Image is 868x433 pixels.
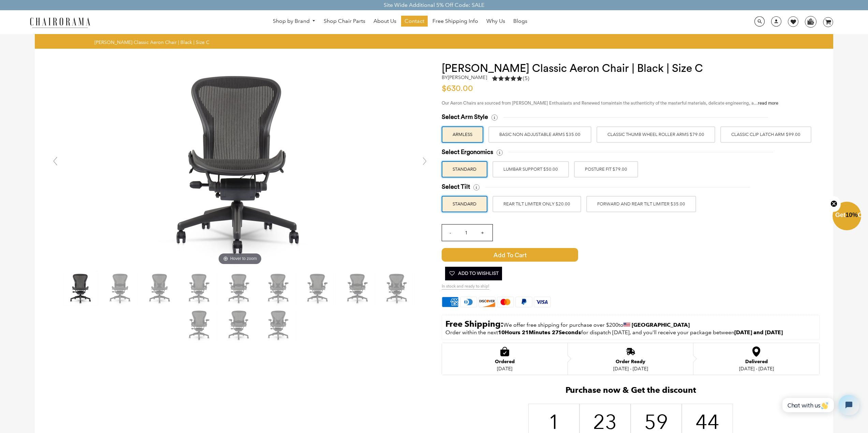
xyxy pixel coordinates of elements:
[775,389,865,421] iframe: Tidio Chat
[739,366,774,371] div: [DATE] - [DATE]
[734,329,783,336] strong: [DATE] and [DATE]
[301,272,335,306] img: Herman Miller Classic Aeron Chair | Black | Size C - chairorama
[222,272,256,306] img: Herman Miller Classic Aeron Chair | Black | Size C - chairorama
[442,248,578,262] span: Add to Cart
[513,18,527,25] span: Blogs
[613,366,648,371] div: [DATE] - [DATE]
[445,319,816,329] p: to
[445,329,816,336] p: Order within the next for dispatch [DATE], and you'll receive your package between
[488,126,591,143] label: BASIC NON ADJUSTABLE ARMS $35.00
[442,148,493,156] span: Select Ergonomics
[269,16,319,27] a: Shop by Brand
[442,75,487,80] h2: by
[445,319,503,329] strong: Free Shipping:
[143,272,177,306] img: Herman Miller Classic Aeron Chair | Black | Size C - chairorama
[605,101,778,105] span: maintain the authenticity of the masterful materials, delicate engineering, a...
[373,18,396,25] span: About Us
[498,329,581,336] span: 10Hours 21Minutes 27Seconds
[483,16,509,27] a: Why Us
[492,161,569,177] label: LUMBAR SUPPORT $50.00
[442,248,706,262] button: Add to Cart
[442,385,820,399] h2: Purchase now & Get the discount
[442,183,470,191] span: Select Tilt
[474,225,490,241] input: +
[442,161,487,177] label: STANDARD
[94,39,209,45] span: [PERSON_NAME] Classic Aeron Chair | Black | Size C
[64,272,98,306] img: Herman Miller Classic Aeron Chair | Black | Size C - chairorama
[486,18,505,25] span: Why Us
[324,18,365,25] span: Shop Chair Parts
[448,267,499,280] span: Add To Wishlist
[137,62,342,267] img: Herman Miller Classic Aeron Chair | Black | Size C - chairorama
[492,75,529,82] div: 5.0 rating (5 votes)
[845,212,858,218] span: 10%
[503,322,618,328] span: We offer free shipping for purchase over $200
[632,322,690,328] strong: [GEOGRAPHIC_DATA]
[739,359,774,365] div: Delivered
[341,272,375,306] img: Herman Miller Classic Aeron Chair | Black | Size C - chairorama
[262,308,296,342] img: Herman Miller Classic Aeron Chair | Black | Size C - chairorama
[432,18,478,25] span: Free Shipping Info
[442,113,488,121] span: Select Arm Style
[442,62,820,75] h1: [PERSON_NAME] Classic Aeron Chair | Black | Size C
[448,74,487,80] a: [PERSON_NAME]
[835,212,867,218] span: Get Off
[495,366,515,371] div: [DATE]
[137,161,342,167] a: Herman Miller Classic Aeron Chair | Black | Size C - chairoramaHover to zoom
[442,126,483,143] label: ARMLESS
[123,16,677,28] nav: DesktopNavigation
[442,196,487,212] label: STANDARD
[805,16,816,27] img: WhatsApp_Image_2024-07-12_at_16.23.01.webp
[523,75,529,82] span: (5)
[574,161,638,177] label: POSTURE FIT $79.00
[94,39,212,45] nav: breadcrumbs
[222,308,256,342] img: Herman Miller Classic Aeron Chair | Black | Size C - chairorama
[404,18,424,25] span: Contact
[429,16,482,27] a: Free Shipping Info
[442,84,473,93] span: $630.00
[370,16,400,27] a: About Us
[182,308,217,342] img: Herman Miller Classic Aeron Chair | Black | Size C - chairorama
[833,202,861,231] div: Get10%OffClose teaser
[401,16,428,27] a: Contact
[445,267,502,280] button: Add To Wishlist
[262,272,296,306] img: Herman Miller Classic Aeron Chair | Black | Size C - chairorama
[720,126,811,143] label: Classic Clip Latch Arm $99.00
[613,359,648,365] div: Order Ready
[26,16,94,28] img: chairorama
[442,101,605,105] span: Our Aeron Chairs are sourced from [PERSON_NAME] Enthusiasts and Renewed to
[442,284,489,290] span: In stock and ready to ship!
[182,272,217,306] img: Herman Miller Classic Aeron Chair | Black | Size C - chairorama
[492,75,529,84] a: 5.0 rating (5 votes)
[492,196,581,212] label: REAR TILT LIMITER ONLY $20.00
[320,16,369,27] a: Shop Chair Parts
[827,196,841,212] button: Close teaser
[758,101,778,105] a: read more
[380,272,414,306] img: Herman Miller Classic Aeron Chair | Black | Size C - chairorama
[103,272,137,306] img: Herman Miller Classic Aeron Chair | Black | Size C - chairorama
[597,126,715,143] label: Classic Thumb Wheel Roller Arms $79.00
[442,225,458,241] input: -
[510,16,531,27] a: Blogs
[495,359,515,365] div: Ordered
[586,196,696,212] label: FORWARD AND REAR TILT LIMITER $35.00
